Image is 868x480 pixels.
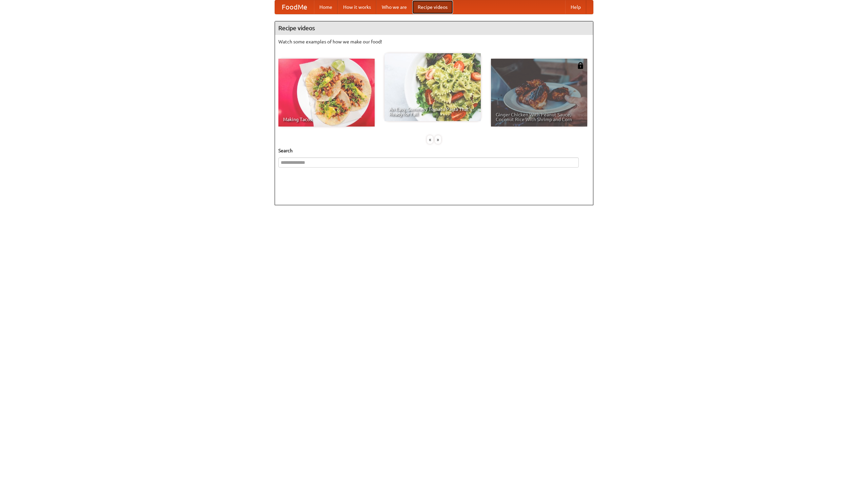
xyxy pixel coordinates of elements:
span: An Easy, Summery Tomato Pasta That's Ready for Fall [389,107,476,116]
a: An Easy, Summery Tomato Pasta That's Ready for Fall [384,53,481,121]
a: Who we are [376,0,412,14]
a: Making Tacos [278,59,375,127]
img: 483408.png [577,62,584,69]
h5: Search [278,147,590,154]
div: » [435,135,441,144]
a: Home [314,0,338,14]
p: Watch some examples of how we make our food! [278,38,590,45]
a: How it works [338,0,376,14]
a: FoodMe [275,0,314,14]
div: « [427,135,433,144]
h4: Recipe videos [275,21,593,35]
a: Help [565,0,586,14]
a: Recipe videos [412,0,453,14]
span: Making Tacos [283,117,370,122]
